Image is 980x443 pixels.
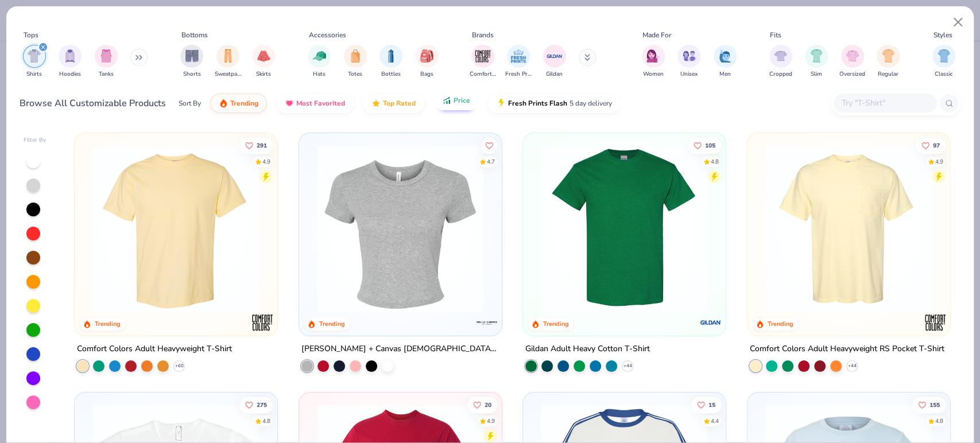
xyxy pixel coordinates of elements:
img: Oversized Image [846,49,859,63]
div: filter for Shirts [23,45,46,79]
button: filter button [769,45,792,79]
img: db319196-8705-402d-8b46-62aaa07ed94f [534,145,714,313]
span: Skirts [256,70,271,79]
span: 20 [485,402,491,407]
div: filter for Bottles [379,45,402,79]
span: Tanks [99,70,114,79]
img: Shirts Image [28,49,41,63]
img: TopRated.gif [371,99,381,108]
div: Made For [642,30,671,40]
img: Sweatpants Image [222,49,234,63]
img: Bella + Canvas logo [475,310,498,333]
img: Comfort Colors logo [251,310,274,333]
div: filter for Shorts [180,45,203,79]
span: Unisex [680,70,698,79]
div: Browse All Customizable Products [20,96,166,110]
div: Accessories [309,30,346,40]
div: filter for Hoodies [59,45,82,79]
button: filter button [180,45,203,79]
span: + 44 [847,362,856,369]
button: Like [916,137,946,153]
button: filter button [379,45,402,79]
div: Styles [933,30,952,40]
button: Price [433,91,479,110]
div: 4.9 [262,157,270,166]
img: Women Image [646,49,660,63]
img: Cropped Image [774,49,787,63]
img: most_fav.gif [285,99,294,108]
div: Filter By [24,136,47,145]
div: filter for Gildan [543,45,566,79]
span: Cropped [769,70,792,79]
button: filter button [470,45,496,79]
button: Like [688,137,721,153]
div: filter for Classic [932,45,955,79]
img: Gildan Image [546,48,563,65]
img: Comfort Colors logo [923,310,946,333]
span: Classic [935,70,953,79]
div: filter for Bags [416,45,439,79]
div: filter for Unisex [677,45,700,79]
button: Like [467,397,497,413]
img: Comfort Colors Image [474,48,491,65]
div: 4.8 [935,417,943,425]
img: 284e3bdb-833f-4f21-a3b0-720291adcbd9 [759,145,938,313]
button: filter button [23,45,46,79]
span: Oversized [839,70,865,79]
button: filter button [59,45,82,79]
span: Hoodies [59,70,81,79]
div: Sort By [179,98,201,108]
button: filter button [642,45,665,79]
div: 4.8 [262,417,270,425]
button: filter button [416,45,439,79]
img: flash.gif [497,99,506,108]
img: Bags Image [420,49,433,63]
span: 97 [933,142,940,148]
div: Gildan Adult Heavy Cotton T-Shirt [525,341,650,356]
span: Price [454,96,470,105]
input: Try "T-Shirt" [840,96,929,110]
div: filter for Cropped [769,45,792,79]
button: Like [239,137,273,153]
button: Top Rated [363,94,424,113]
button: filter button [215,45,241,79]
div: filter for Women [642,45,665,79]
img: Regular Image [882,49,895,63]
div: filter for Tanks [95,45,118,79]
div: filter for Sweatpants [215,45,241,79]
div: Brands [472,30,494,40]
div: filter for Hats [308,45,331,79]
span: Women [643,70,664,79]
div: filter for Slim [805,45,828,79]
span: 15 [708,402,715,407]
div: filter for Oversized [839,45,865,79]
img: Gildan logo [699,310,722,333]
span: Totes [348,70,362,79]
img: Fresh Prints Image [510,48,527,65]
button: filter button [839,45,865,79]
button: filter button [543,45,566,79]
span: 291 [257,142,267,148]
img: 029b8af0-80e6-406f-9fdc-fdf898547912 [86,145,265,313]
button: filter button [344,45,367,79]
button: Trending [210,94,267,113]
button: Fresh Prints Flash5 day delivery [488,94,621,113]
div: filter for Comfort Colors [470,45,496,79]
button: Like [912,397,946,413]
button: Like [239,397,273,413]
div: 4.9 [935,157,943,166]
span: Shirts [26,70,42,79]
span: Regular [878,70,898,79]
button: Close [947,11,969,33]
div: filter for Skirts [252,45,275,79]
span: Men [719,70,731,79]
div: Fits [770,30,781,40]
span: Most Favorited [296,99,345,108]
span: Slim [811,70,822,79]
button: filter button [677,45,700,79]
button: filter button [877,45,900,79]
div: [PERSON_NAME] + Canvas [DEMOGRAPHIC_DATA]' Micro Ribbed Baby Tee [301,341,499,356]
span: 105 [705,142,715,148]
div: 4.8 [711,157,719,166]
span: 5 day delivery [570,97,612,110]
